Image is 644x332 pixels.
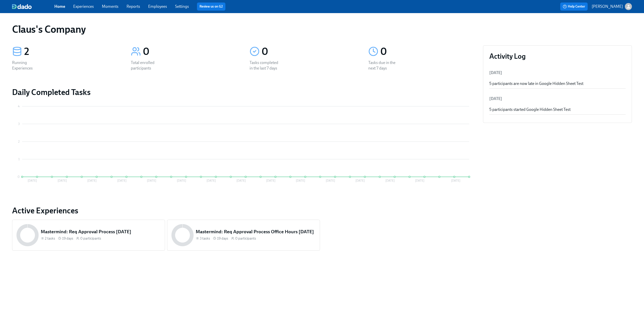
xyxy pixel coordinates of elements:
[12,4,32,9] img: dado
[41,228,161,235] h5: Mastermind: Req Approval Process [DATE]
[175,4,189,9] a: Settings
[236,179,246,182] tspan: [DATE]
[489,107,626,112] div: 5 participants started Google Hidden Sheet Test
[207,179,216,182] tspan: [DATE]
[131,60,163,71] div: Total enrolled participants
[18,140,20,143] tspan: 2
[24,45,119,58] div: 2
[45,236,55,241] span: 2 tasks
[380,45,475,58] div: 0
[560,3,588,11] button: Help Center
[62,236,73,241] span: 19 days
[18,175,20,179] tspan: 0
[250,60,282,71] div: Tasks completed in the last 7 days
[563,4,585,9] span: Help Center
[12,23,86,35] h1: Claus's Company
[12,87,475,97] h2: Daily Completed Tasks
[592,3,632,10] button: [PERSON_NAME]
[199,4,223,9] a: Review us on G2
[148,4,167,9] a: Employees
[196,228,316,235] h5: Mastermind: Req Approval Process Office Hours [DATE]
[262,45,356,58] div: 0
[197,3,225,11] button: Review us on G2
[12,206,475,216] a: Active Experiences
[18,122,20,126] tspan: 3
[385,179,395,182] tspan: [DATE]
[18,157,20,161] tspan: 1
[58,179,67,182] tspan: [DATE]
[127,4,140,9] a: Reports
[117,179,127,182] tspan: [DATE]
[12,60,44,71] div: Running Experiences
[592,4,623,9] p: [PERSON_NAME]
[296,179,305,182] tspan: [DATE]
[489,67,626,79] li: [DATE]
[12,220,165,251] a: Mastermind: Req Approval Process [DATE]2 tasks 19 days0 participants
[102,4,118,9] a: Moments
[451,179,460,182] tspan: [DATE]
[87,179,97,182] tspan: [DATE]
[489,81,626,86] div: 5 participants are now late in Google Hidden Sheet Test
[177,179,186,182] tspan: [DATE]
[28,179,37,182] tspan: [DATE]
[266,179,275,182] tspan: [DATE]
[326,179,335,182] tspan: [DATE]
[12,4,54,9] a: dado
[489,93,626,105] li: [DATE]
[200,236,210,241] span: 3 tasks
[73,4,94,9] a: Experiences
[18,105,20,108] tspan: 4
[235,236,256,241] span: 0 participants
[80,236,101,241] span: 0 participants
[415,179,424,182] tspan: [DATE]
[368,60,400,71] div: Tasks due in the next 7 days
[217,236,228,241] span: 19 days
[167,220,320,251] a: Mastermind: Req Approval Process Office Hours [DATE]3 tasks 19 days0 participants
[143,45,237,58] div: 0
[355,179,365,182] tspan: [DATE]
[54,4,65,9] a: Home
[147,179,156,182] tspan: [DATE]
[489,52,626,61] h3: Activity Log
